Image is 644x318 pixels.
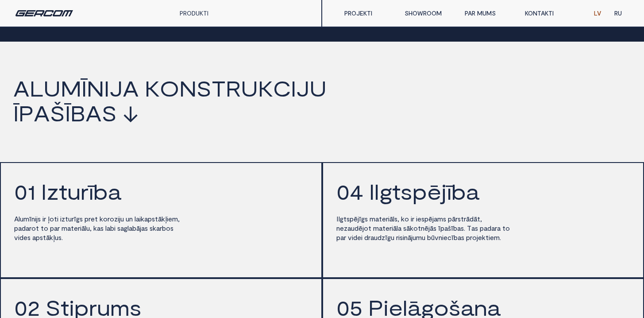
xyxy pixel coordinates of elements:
span: ļ [48,215,50,223]
span: i [411,215,412,223]
span: u [422,233,425,241]
span: ā [393,224,397,232]
span: a [144,215,148,223]
span: a [347,224,351,232]
span: j [441,181,447,202]
span: n [179,77,197,99]
span: e [386,224,389,232]
span: o [103,215,108,223]
span: m [437,215,443,223]
span: t [54,215,57,223]
span: a [129,224,132,232]
span: e [357,233,361,241]
span: a [13,77,30,99]
span: g [387,233,391,241]
a: KONTAKTI [518,4,578,22]
span: a [156,224,160,232]
span: m [23,215,29,223]
span: s [150,224,153,232]
span: p [448,215,452,223]
span: i [60,215,62,223]
span: l [30,77,43,99]
span: j [119,215,120,223]
span: b [162,224,166,232]
span: t [477,215,480,223]
span: l [105,224,107,232]
span: r [389,224,392,232]
span: p [14,224,18,232]
span: z [382,233,385,241]
span: n [439,233,442,241]
span: a [375,215,379,223]
span: k [153,224,156,232]
span: a [120,224,124,232]
span: g [379,181,392,202]
span: a [484,224,487,232]
span: r [368,233,370,241]
span: s [475,224,478,232]
span: ī [451,224,453,232]
span: t [95,215,98,223]
span: u [374,233,378,241]
span: a [97,224,100,232]
span: u [67,181,81,202]
span: t [502,224,505,232]
span: b [427,233,431,241]
span: k [93,224,97,232]
span: š [50,102,65,124]
span: d [353,233,357,241]
span: k [410,224,413,232]
span: j [432,215,434,223]
span: 1 [27,181,35,202]
span: k [145,77,160,99]
span: ē [359,224,362,232]
span: b [132,224,136,232]
span: o [50,215,54,223]
span: s [197,77,212,99]
span: t [212,77,226,99]
span: k [141,215,144,223]
span: ī [89,181,93,202]
span: n [421,224,424,232]
span: s [170,224,174,232]
span: p [36,233,40,241]
span: e [91,215,95,223]
span: l [339,215,340,223]
span: a [54,224,58,232]
span: o [505,224,510,232]
span: t [418,224,421,232]
span: ā [452,215,455,223]
span: a [18,224,22,232]
span: i [392,224,393,232]
span: e [443,233,447,241]
span: r [412,215,414,223]
span: I [41,181,46,202]
span: r [464,215,466,223]
span: ī [81,77,87,99]
span: i [18,233,19,241]
span: r [81,181,89,202]
span: ā [136,224,140,232]
span: s [458,215,461,223]
span: o [364,224,368,232]
span: s [401,181,413,202]
span: s [100,224,104,232]
span: j [296,77,309,99]
span: l [397,224,398,232]
a: PROJEKTI [338,4,398,22]
span: j [428,224,430,232]
span: p [440,224,444,232]
span: ā [46,233,50,241]
span: s [347,215,350,223]
span: o [413,224,418,232]
span: ā [474,215,477,223]
span: m [62,224,67,232]
span: t [392,181,401,202]
span: , [90,224,92,232]
span: p [336,233,340,241]
span: p [350,215,354,223]
span: o [44,224,48,232]
span: b [451,181,466,202]
span: r [108,215,110,223]
span: z [62,215,65,223]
